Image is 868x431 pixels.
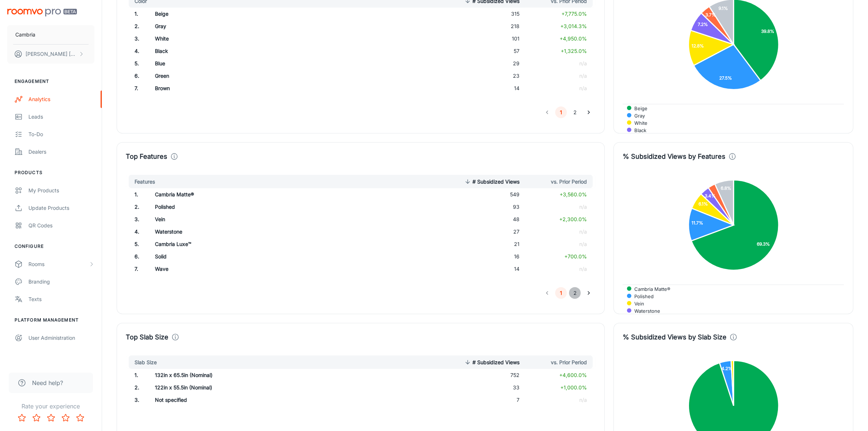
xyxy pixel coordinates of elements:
td: 7 . [126,82,149,95]
td: 549 [455,188,525,201]
td: 4 . [126,45,149,57]
span: Waterstone [629,308,660,314]
td: ​Wave [149,263,361,275]
span: +3,014.3% [560,23,587,29]
td: ​​​Solid [149,250,361,263]
td: 2 . [126,201,149,213]
button: Rate 3 star [44,411,58,425]
td: 14 [455,263,525,275]
td: 5 . [126,238,149,250]
nav: pagination navigation [540,107,596,118]
span: # Subsidized Views [463,358,519,367]
div: User Administration [28,334,94,342]
span: n/a [579,85,587,91]
td: Cambria Luxe™ [149,238,361,250]
td: 1 . [126,369,149,381]
td: 132in x 65.5in (Nominal) [149,369,361,381]
td: Vein [149,213,361,226]
span: n/a [579,397,587,403]
span: n/a [579,60,587,66]
button: Rate 5 star [73,411,87,425]
td: White [149,32,361,45]
span: Polished [629,293,654,300]
span: Gray [629,112,645,119]
button: Rate 1 star [15,411,29,425]
td: 23 [455,70,525,82]
td: Waterstone [149,226,361,238]
span: Cambria Matte® [629,286,670,292]
td: 6 . [126,70,149,82]
span: n/a [579,204,587,210]
span: Need help? [32,378,63,387]
td: 122in x 55.5in (Nominal) [149,381,361,394]
td: 27 [455,226,525,238]
td: Black [149,45,361,57]
div: QR Codes [28,222,94,230]
img: Roomvo PRO Beta [7,9,77,16]
nav: pagination navigation [540,287,596,299]
div: Texts [28,295,94,303]
h4: Top Features [126,151,167,162]
td: 7 . [126,263,149,275]
span: +1,325.0% [561,48,587,54]
span: +7,775.0% [561,11,587,17]
button: Go to page 2 [569,287,581,299]
td: 33 [455,381,525,394]
td: Brown [149,82,361,95]
td: 3 . [126,213,149,226]
button: page 1 [555,107,567,118]
td: 6 . [126,250,149,263]
h4: % Subsidized Views by Features [623,151,725,162]
td: 101 [455,32,525,45]
button: Go to next page [583,107,595,118]
p: Cambria [15,31,35,39]
button: Cambria [7,25,94,44]
td: Not specified [149,394,361,406]
span: +4,950.0% [560,35,587,42]
td: Green [149,70,361,82]
td: 752 [455,369,525,381]
td: Blue [149,57,361,70]
td: 48 [455,213,525,226]
td: 16 [455,250,525,263]
span: vs. Prior Period [541,358,587,367]
td: 1 . [126,8,149,20]
h4: % Subsidized Views by Slab Size [623,332,727,342]
div: Branding [28,278,94,286]
h4: Top Slab Size [126,332,168,342]
td: 29 [455,57,525,70]
td: 2 . [126,381,149,394]
td: 3 . [126,394,149,406]
td: 218 [455,20,525,32]
div: Dealers [28,148,94,156]
span: +3,560.0% [560,191,587,197]
button: Go to next page [583,287,595,299]
td: Cambria Matte® [149,188,361,201]
span: White [629,120,647,126]
p: Rate your experience [6,402,96,411]
span: n/a [579,228,587,235]
td: 7 [455,394,525,406]
span: Vein [629,300,644,307]
span: Slab Size [135,358,166,367]
div: My Products [28,186,94,195]
td: Gray [149,20,361,32]
button: page 1 [555,287,567,299]
td: 57 [455,45,525,57]
td: 5 . [126,57,149,70]
td: 315 [455,8,525,20]
span: +700.0% [564,253,587,259]
span: +2,300.0% [559,216,587,222]
span: Features [135,177,164,186]
span: +1,000.0% [560,384,587,390]
div: To-do [28,130,94,138]
button: Rate 4 star [58,411,73,425]
div: Rooms [28,260,89,268]
div: Leads [28,113,94,121]
span: +4,600.0% [559,372,587,378]
span: n/a [579,266,587,272]
td: 4 . [126,226,149,238]
button: Rate 2 star [29,411,44,425]
td: 14 [455,82,525,95]
td: Polished [149,201,361,213]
